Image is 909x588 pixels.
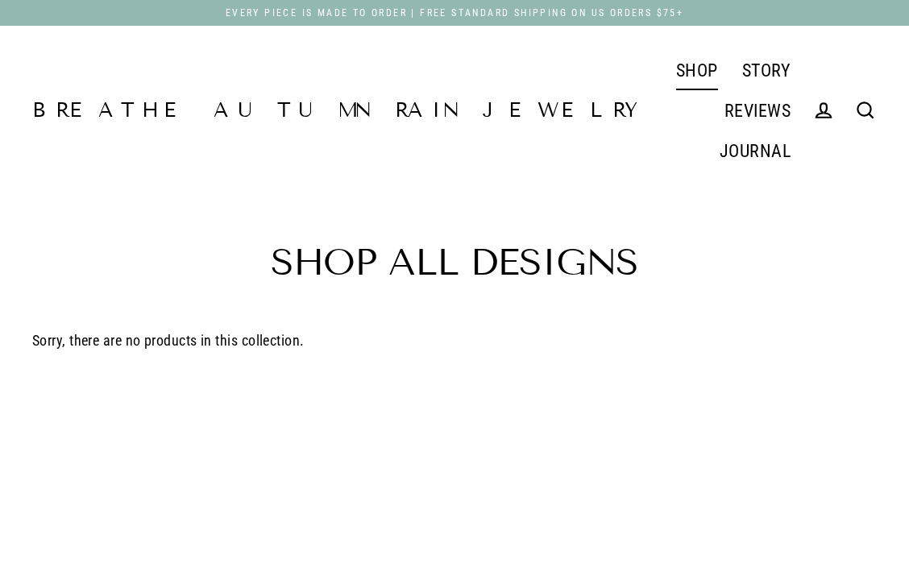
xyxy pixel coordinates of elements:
a: REVIEWS [712,90,803,130]
a: Breathe Autumn Rain Jewelry [32,101,646,121]
div: Primary [646,50,803,171]
a: SHOP [664,50,730,90]
h1: Shop All Designs [32,244,877,281]
p: Sorry, there are no products in this collection. [32,329,877,353]
a: JOURNAL [708,130,803,171]
a: STORY [730,50,803,90]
